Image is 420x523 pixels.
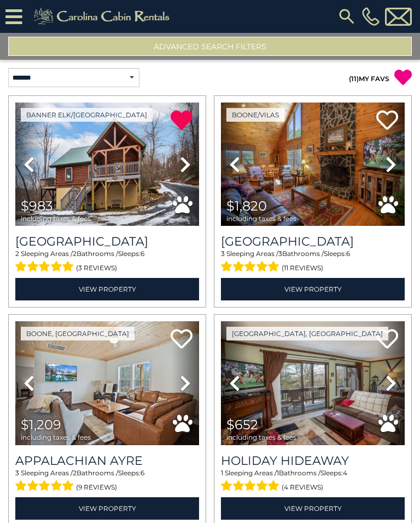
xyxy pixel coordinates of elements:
span: ( ) [349,75,359,83]
a: View Property [221,497,405,520]
img: thumbnail_163267576.jpeg [221,321,405,445]
span: (11 reviews) [282,261,323,275]
span: (4 reviews) [282,480,323,494]
img: Khaki-logo.png [28,5,179,27]
span: 2 [73,469,77,477]
a: [GEOGRAPHIC_DATA] [15,234,199,249]
h3: Little Elk Lodge [15,234,199,249]
span: $983 [21,198,53,214]
span: $1,209 [21,417,61,433]
span: 1 [221,469,223,477]
a: Appalachian Ayre [15,453,199,468]
a: Add to favorites [171,328,192,351]
span: 3 [221,249,225,258]
span: (9 reviews) [76,480,117,494]
a: Boone/Vilas [226,108,284,122]
span: including taxes & fees [21,215,91,222]
img: thumbnail_165843184.jpeg [15,103,199,226]
div: Sleeping Areas / Bathrooms / Sleeps: [15,249,199,275]
a: View Property [221,278,405,300]
a: Banner Elk/[GEOGRAPHIC_DATA] [21,108,153,122]
span: 2 [15,249,19,258]
div: Sleeping Areas / Bathrooms / Sleeps: [221,468,405,494]
span: 6 [141,469,144,477]
span: 3 [15,469,19,477]
a: View Property [15,278,199,300]
span: 11 [351,75,357,83]
h3: River Valley View [221,234,405,249]
span: 1 [277,469,279,477]
a: [PHONE_NUMBER] [359,7,382,26]
a: Remove from favorites [171,109,192,133]
span: 3 [278,249,282,258]
button: Advanced Search Filters [8,37,412,56]
span: including taxes & fees [226,434,296,441]
span: (3 reviews) [76,261,117,275]
div: Sleeping Areas / Bathrooms / Sleeps: [15,468,199,494]
a: Add to favorites [376,109,398,133]
img: thumbnail_165848553.jpeg [15,321,199,445]
span: including taxes & fees [226,215,296,222]
span: $1,820 [226,198,267,214]
a: [GEOGRAPHIC_DATA], [GEOGRAPHIC_DATA] [226,327,388,340]
a: Holiday Hideaway [221,453,405,468]
img: search-regular.svg [337,7,357,26]
span: 4 [343,469,347,477]
span: including taxes & fees [21,434,91,441]
div: Sleeping Areas / Bathrooms / Sleeps: [221,249,405,275]
a: View Property [15,497,199,520]
span: 2 [73,249,77,258]
a: [GEOGRAPHIC_DATA] [221,234,405,249]
img: thumbnail_163271227.jpeg [221,103,405,226]
span: 6 [141,249,144,258]
a: Boone, [GEOGRAPHIC_DATA] [21,327,135,340]
a: (11)MY FAVS [349,75,389,83]
span: $652 [226,417,258,433]
span: 6 [346,249,350,258]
